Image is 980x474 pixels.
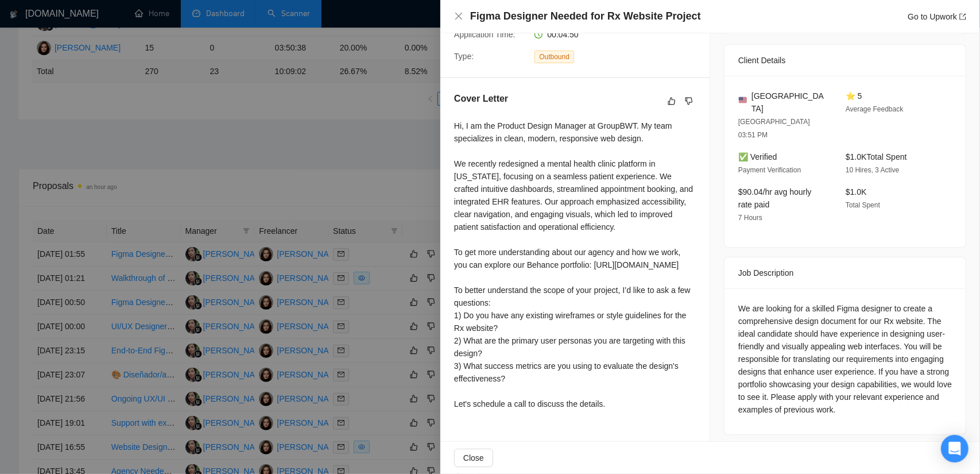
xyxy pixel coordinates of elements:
div: We are looking for a skilled Figma designer to create a comprehensive design document for our Rx ... [738,302,952,416]
span: Close [463,452,484,464]
div: Job Description [738,257,952,288]
div: Client Details [738,45,952,76]
span: Average Feedback [846,105,904,113]
button: Close [454,11,463,21]
span: ⭐ 5 [846,91,862,101]
span: Total Spent [846,201,880,209]
div: Open Intercom Messenger [941,435,969,463]
span: $1.0K [846,187,867,196]
span: [GEOGRAPHIC_DATA] [752,90,827,115]
span: 00:04:50 [547,30,579,39]
span: Outbound [534,51,574,63]
span: [GEOGRAPHIC_DATA] 03:51 PM [738,118,810,139]
span: ✅ Verified [738,152,777,161]
span: 7 Hours [738,214,762,222]
div: Hi, I am the Product Design Manager at GroupBWT. My team specializes in clean, modern, responsive... [454,120,696,410]
span: $1.0K Total Spent [846,152,907,161]
span: 10 Hires, 3 Active [846,166,899,174]
span: Type: [454,52,474,61]
span: clock-circle [534,30,543,38]
h4: Figma Designer Needed for Rx Website Project [470,9,701,24]
button: like [665,94,679,108]
span: Application Time: [454,30,516,39]
button: dislike [682,94,696,108]
button: Close [454,449,493,467]
h5: Cover Letter [454,92,508,106]
a: Go to Upworkexport [908,12,966,21]
span: dislike [685,97,693,106]
span: close [454,11,463,21]
span: like [668,97,676,106]
span: export [959,13,966,20]
span: $90.04/hr avg hourly rate paid [738,187,812,209]
img: 🇺🇸 [739,96,747,104]
span: Payment Verification [738,166,801,174]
